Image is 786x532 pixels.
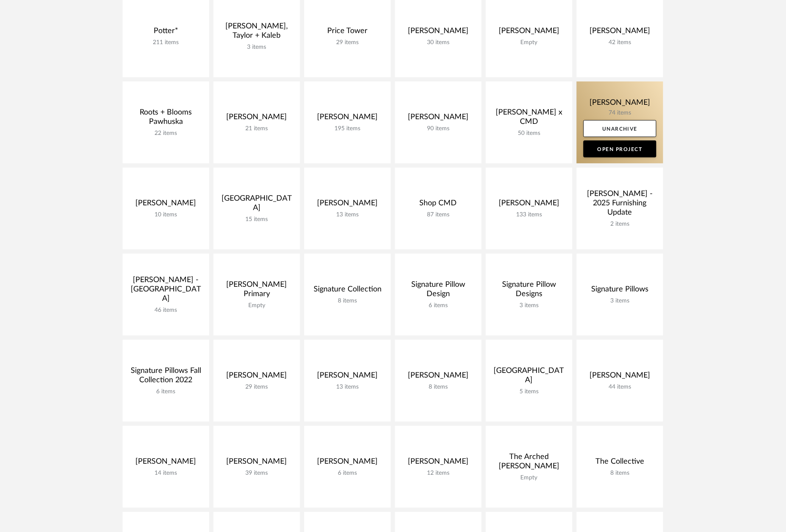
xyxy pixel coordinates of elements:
[220,112,293,125] div: [PERSON_NAME]
[584,189,657,221] div: [PERSON_NAME] - 2025 Furnishing Update
[220,371,293,384] div: [PERSON_NAME]
[129,26,202,39] div: Potter*
[402,470,475,477] div: 12 items
[584,285,657,297] div: Signature Pillows
[129,39,202,46] div: 211 items
[402,199,475,211] div: Shop CMD
[129,199,202,211] div: [PERSON_NAME]
[584,120,657,137] a: Unarchive
[311,371,384,384] div: [PERSON_NAME]
[129,388,202,395] div: 6 items
[311,457,384,470] div: [PERSON_NAME]
[493,211,566,218] div: 133 items
[402,371,475,384] div: [PERSON_NAME]
[220,384,293,391] div: 29 items
[311,125,384,132] div: 195 items
[402,39,475,46] div: 30 items
[129,307,202,314] div: 46 items
[402,125,475,132] div: 90 items
[311,285,384,297] div: Signature Collection
[493,39,566,46] div: Empty
[402,211,475,218] div: 87 items
[493,366,566,388] div: [GEOGRAPHIC_DATA]
[220,302,293,309] div: Empty
[129,275,202,307] div: [PERSON_NAME] - [GEOGRAPHIC_DATA]
[402,26,475,39] div: [PERSON_NAME]
[129,130,202,137] div: 22 items
[584,221,657,228] div: 2 items
[493,108,566,130] div: [PERSON_NAME] x CMD
[311,26,384,39] div: Price Tower
[311,470,384,477] div: 6 items
[220,457,293,470] div: [PERSON_NAME]
[311,297,384,305] div: 8 items
[584,371,657,384] div: [PERSON_NAME]
[311,39,384,46] div: 29 items
[584,26,657,39] div: [PERSON_NAME]
[220,280,293,302] div: [PERSON_NAME] Primary
[402,280,475,302] div: Signature Pillow Design
[493,302,566,309] div: 3 items
[493,130,566,137] div: 50 items
[220,470,293,477] div: 39 items
[402,384,475,391] div: 8 items
[493,388,566,395] div: 5 items
[493,452,566,474] div: The Arched [PERSON_NAME]
[493,474,566,482] div: Empty
[584,39,657,46] div: 42 items
[402,112,475,125] div: [PERSON_NAME]
[584,457,657,470] div: The Collective
[311,384,384,391] div: 13 items
[493,199,566,211] div: [PERSON_NAME]
[129,211,202,218] div: 10 items
[129,470,202,477] div: 14 items
[584,140,657,157] a: Open Project
[584,297,657,305] div: 3 items
[311,112,384,125] div: [PERSON_NAME]
[129,108,202,130] div: Roots + Blooms Pawhuska
[129,366,202,388] div: Signature Pillows Fall Collection 2022
[311,199,384,211] div: [PERSON_NAME]
[493,26,566,39] div: [PERSON_NAME]
[402,302,475,309] div: 6 items
[493,280,566,302] div: Signature Pillow Designs
[220,194,293,216] div: [GEOGRAPHIC_DATA]
[220,125,293,132] div: 21 items
[584,384,657,391] div: 44 items
[220,44,293,51] div: 3 items
[129,457,202,470] div: [PERSON_NAME]
[402,457,475,470] div: [PERSON_NAME]
[220,22,293,44] div: [PERSON_NAME], Taylor + Kaleb
[584,470,657,477] div: 8 items
[220,216,293,223] div: 15 items
[311,211,384,218] div: 13 items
